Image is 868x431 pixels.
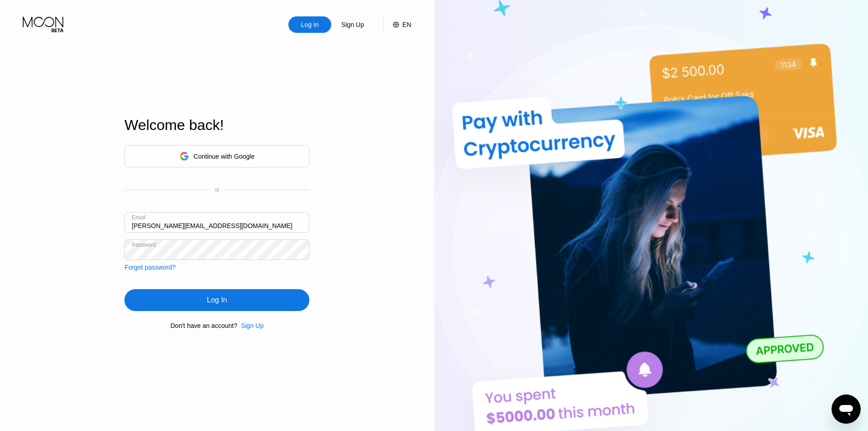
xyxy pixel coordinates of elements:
div: Log In [300,20,320,29]
div: Email [132,214,145,221]
div: Forgot password? [124,264,175,271]
iframe: Button to launch messaging window [832,395,861,424]
div: Continue with Google [194,153,255,160]
div: EN [402,21,411,28]
div: Don't have an account? [170,322,237,329]
div: Password [132,242,156,248]
div: EN [383,16,411,33]
div: Sign Up [331,16,374,33]
div: or [215,187,220,193]
div: Continue with Google [124,145,309,167]
div: Log In [288,16,331,33]
div: Sign Up [237,322,264,329]
div: Sign Up [241,322,264,329]
div: Sign Up [340,20,365,29]
div: Log In [207,296,227,305]
div: Welcome back! [124,117,309,134]
div: Log In [124,289,309,311]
